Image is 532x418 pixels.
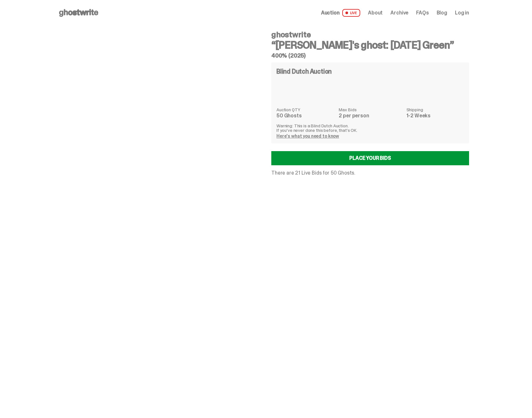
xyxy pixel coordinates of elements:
[437,10,447,15] a: Blog
[271,31,469,39] h4: ghostwrite
[342,9,361,17] span: LIVE
[390,10,408,15] a: Archive
[276,113,335,118] dd: 50 Ghosts
[406,113,464,118] dd: 1-2 Weeks
[271,40,469,50] h3: “[PERSON_NAME]'s ghost: [DATE] Green”
[321,9,360,17] a: Auction LIVE
[455,10,469,15] a: Log in
[339,113,402,118] dd: 2 per person
[276,123,464,132] p: Warning: This is a Blind Dutch Auction. If you’ve never done this before, that’s OK.
[339,107,402,112] dt: Max Bids
[368,10,383,15] a: About
[271,151,469,165] a: Place your Bids
[321,10,340,15] span: Auction
[276,133,339,139] a: Here's what you need to know
[416,10,429,15] a: FAQs
[271,170,469,176] p: There are 21 Live Bids for 50 Ghosts.
[406,107,464,112] dt: Shipping
[276,107,335,112] dt: Auction QTY
[271,53,469,59] h5: 400% (2025)
[276,68,332,75] h4: Blind Dutch Auction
